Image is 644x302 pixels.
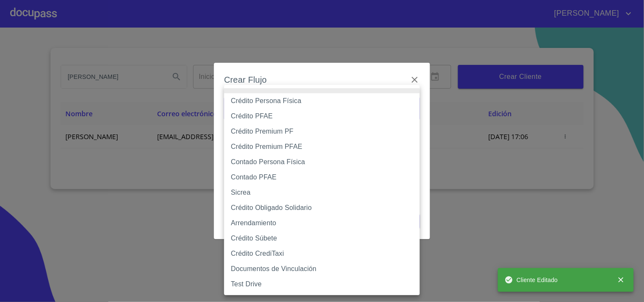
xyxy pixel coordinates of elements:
li: Crédito Premium PF [224,124,420,139]
li: None [224,88,420,93]
li: Test Drive [224,277,420,292]
li: Crédito Premium PFAE [224,139,420,154]
li: Crédito PFAE [224,109,420,124]
li: Crédito Persona Física [224,93,420,109]
li: Contado PFAE [224,170,420,185]
li: Documentos de Vinculación [224,261,420,277]
li: Contado Persona Física [224,154,420,170]
li: Arrendamiento [224,215,420,231]
li: Sicrea [224,185,420,200]
li: Crédito CrediTaxi [224,246,420,261]
li: Crédito Súbete [224,231,420,246]
button: close [612,271,630,289]
span: Cliente Editado [505,276,558,284]
li: Crédito Obligado Solidario [224,200,420,215]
